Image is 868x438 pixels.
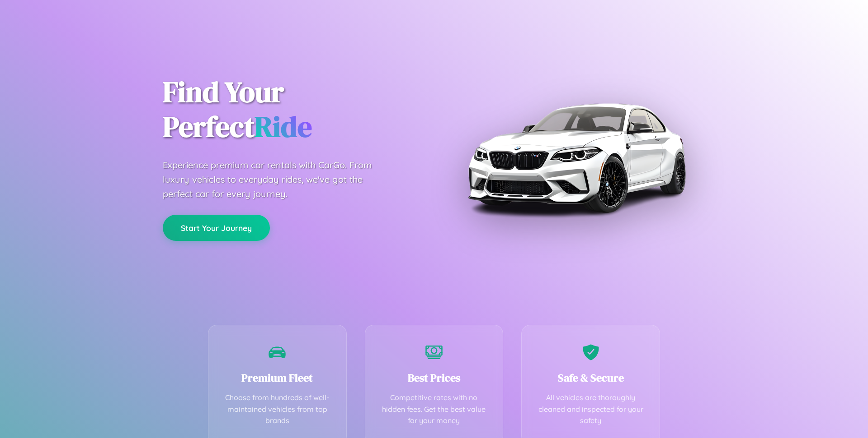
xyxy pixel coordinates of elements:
span: Ride [255,107,312,146]
p: Experience premium car rentals with CarGo. From luxury vehicles to everyday rides, we've got the ... [163,158,389,201]
h1: Find Your Perfect [163,75,420,144]
h3: Best Prices [379,370,490,385]
h3: Safe & Secure [535,370,646,385]
h3: Premium Fleet [222,370,333,385]
button: Start Your Journey [163,215,270,241]
p: All vehicles are thoroughly cleaned and inspected for your safety [535,392,646,427]
p: Choose from hundreds of well-maintained vehicles from top brands [222,392,333,427]
p: Competitive rates with no hidden fees. Get the best value for your money [379,392,490,427]
img: Premium BMW car rental vehicle [463,45,689,271]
